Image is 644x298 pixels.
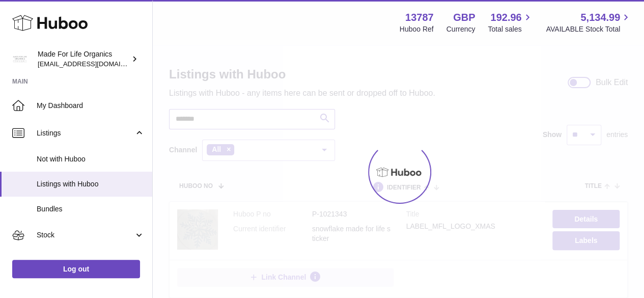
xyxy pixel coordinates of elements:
[400,24,434,34] div: Huboo Ref
[37,154,145,164] span: Not with Huboo
[12,51,27,67] img: internalAdmin-13787@internal.huboo.com
[37,204,145,214] span: Bundles
[490,11,521,24] span: 192.96
[12,260,140,278] a: Log out
[580,11,620,24] span: 5,134.99
[453,11,475,24] strong: GBP
[546,24,632,34] span: AVAILABLE Stock Total
[37,230,134,240] span: Stock
[546,11,632,34] a: 5,134.99 AVAILABLE Stock Total
[488,24,533,34] span: Total sales
[37,128,134,138] span: Listings
[446,24,475,34] div: Currency
[38,49,129,69] div: Made For Life Organics
[488,11,533,34] a: 192.96 Total sales
[405,11,434,24] strong: 13787
[37,179,145,189] span: Listings with Huboo
[38,60,150,68] span: [EMAIL_ADDRESS][DOMAIN_NAME]
[37,101,145,111] span: My Dashboard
